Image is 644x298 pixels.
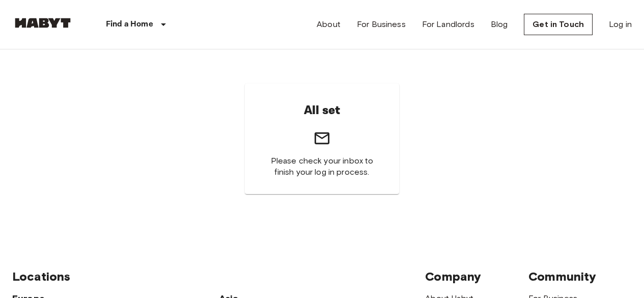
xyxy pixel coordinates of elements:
[304,100,341,121] h6: All set
[12,269,70,284] span: Locations
[317,18,341,31] a: About
[528,269,596,284] span: Community
[357,18,406,31] a: For Business
[422,18,474,31] a: For Landlords
[524,14,593,35] a: Get in Touch
[12,18,73,28] img: Habyt
[269,155,375,178] span: Please check your inbox to finish your log in process.
[106,18,153,31] p: Find a Home
[491,18,508,31] a: Blog
[425,269,481,284] span: Company
[609,18,632,31] a: Log in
